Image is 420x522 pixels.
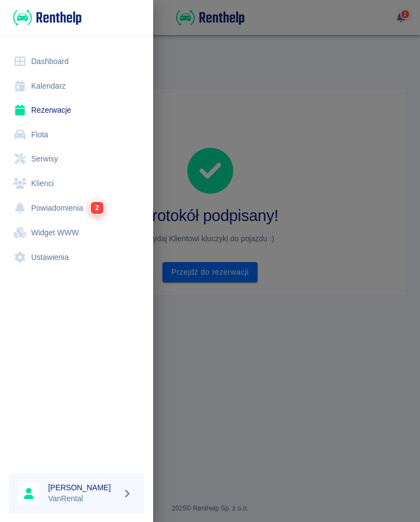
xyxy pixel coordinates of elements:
[91,202,103,214] span: 2
[9,195,144,221] a: Powiadomienia2
[48,493,118,504] p: VanRental
[9,123,144,147] a: Flota
[9,9,81,27] a: Renthelp logo
[9,49,144,74] a: Dashboard
[9,147,144,171] a: Serwisy
[13,9,81,27] img: Renthelp logo
[9,221,144,245] a: Widget WWW
[48,482,118,493] h6: [PERSON_NAME]
[9,74,144,98] a: Kalendarz
[9,98,144,123] a: Rezerwacje
[9,171,144,196] a: Klienci
[9,245,144,270] a: Ustawienia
